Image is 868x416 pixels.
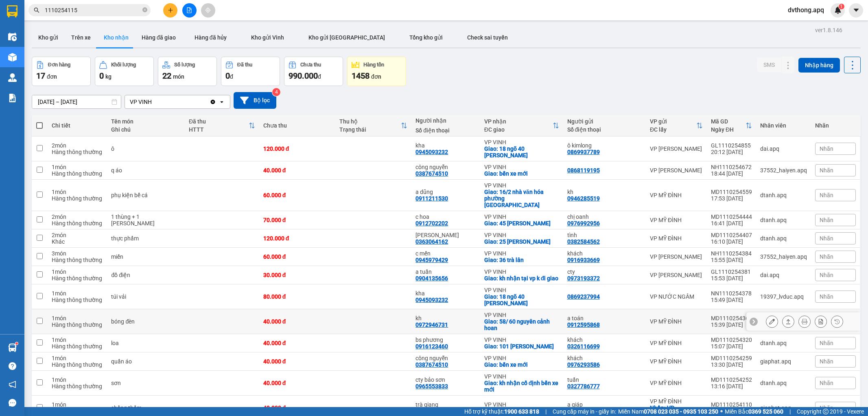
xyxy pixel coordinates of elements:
[484,182,559,189] div: VP VINH
[221,57,280,86] button: Đã thu0đ
[8,53,17,62] img: warehouse-icon
[760,340,807,346] div: dtanh.apq
[650,235,703,242] div: VP MỸ ĐÌNH
[567,383,600,390] div: 0327786777
[52,220,103,227] div: Hàng thông thường
[711,269,752,275] div: GL1110254381
[725,407,783,416] span: Miền Bắc
[711,126,746,133] div: Ngày ĐH
[650,192,703,198] div: VP MỸ ĐÌNH
[820,358,833,365] span: Nhãn
[52,238,103,245] div: Khác
[484,126,553,133] div: ĐC giao
[52,337,103,343] div: 1 món
[484,355,559,361] div: VP VINH
[760,380,807,386] div: dtanh.apq
[415,117,476,124] div: Người nhận
[415,164,476,170] div: công nguyễn
[711,238,752,245] div: 16:10 [DATE]
[711,297,752,303] div: 15:49 [DATE]
[467,34,508,41] span: Check sai tuyến
[415,195,448,202] div: 0911211530
[15,342,18,345] sup: 1
[111,118,181,125] div: Tên món
[760,358,807,365] div: giaphat.apq
[48,62,70,68] div: Đơn hàng
[748,408,783,415] strong: 0369 525 060
[34,7,39,13] span: search
[415,343,448,350] div: 0916123460
[650,167,703,174] div: VP [PERSON_NAME]
[820,405,833,411] span: Nhãn
[711,149,752,155] div: 20:12 [DATE]
[8,94,17,102] img: solution-icon
[760,293,807,300] div: 19397_lvduc.apq
[650,398,703,405] div: VP MỸ ĐÌNH
[711,189,752,195] div: MD1110254559
[52,315,103,321] div: 1 món
[111,145,181,152] div: ô
[415,275,448,282] div: 0904135656
[711,164,752,170] div: NH1110254672
[567,142,642,149] div: ô kimlong
[97,28,135,47] button: Kho nhận
[760,122,807,129] div: Nhân viên
[711,376,752,383] div: MD1110254252
[484,250,559,257] div: VP VINH
[567,250,642,257] div: khách
[8,343,17,352] img: warehouse-icon
[650,217,703,223] div: VP MỸ ĐÌNH
[263,293,331,300] div: 80.000 đ
[484,232,559,238] div: VP VINH
[52,376,103,383] div: 1 món
[484,401,559,408] div: VP VINH
[567,195,600,202] div: 0946285519
[9,381,16,388] span: notification
[339,118,401,125] div: Thu hộ
[545,407,547,416] span: |
[263,318,331,325] div: 40.000 đ
[263,217,331,223] div: 70.000 đ
[484,380,559,393] div: Giao: kh nhận cố định bến xe mới
[567,232,642,238] div: tình
[263,122,331,129] div: Chưa thu
[237,62,252,68] div: Đã thu
[111,253,181,260] div: miến
[484,170,559,177] div: Giao: bến xe mới
[840,4,843,9] span: 1
[567,376,642,383] div: tuấn
[839,4,844,9] sup: 1
[415,315,476,321] div: kh
[263,380,331,386] div: 40.000 đ
[650,318,703,325] div: VP MỸ ĐÌNH
[111,235,181,242] div: thực phẩm
[111,192,181,198] div: phụ kiện bể cá
[135,28,182,47] button: Hàng đã giao
[111,62,136,68] div: Khối lượng
[105,73,112,80] span: kg
[185,115,259,136] th: Toggle SortBy
[781,5,831,15] span: dvthong.apq
[504,408,539,415] strong: 1900 633 818
[484,189,559,208] div: Giao: 16/2 nhà văn hóa phường cửa nam
[153,98,153,106] input: Selected VP VINH.
[567,293,600,300] div: 0869237994
[352,71,370,81] span: 1458
[409,34,443,41] span: Tổng kho gửi
[415,142,476,149] div: kha
[163,3,177,18] button: plus
[553,407,616,416] span: Cung cấp máy in - giấy in:
[711,383,752,390] div: 13:16 [DATE]
[650,118,696,125] div: VP gửi
[711,343,752,350] div: 15:07 [DATE]
[347,57,406,86] button: Hàng tồn1458đơn
[567,355,642,361] div: khách
[415,376,476,383] div: cty bảo sơn
[464,407,539,416] span: Hỗ trợ kỹ thuật:
[130,98,152,106] div: VP VINH
[52,170,103,177] div: Hàng thông thường
[52,164,103,170] div: 1 món
[9,399,16,407] span: message
[711,315,752,321] div: MD1110254360
[834,7,842,14] img: icon-new-feature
